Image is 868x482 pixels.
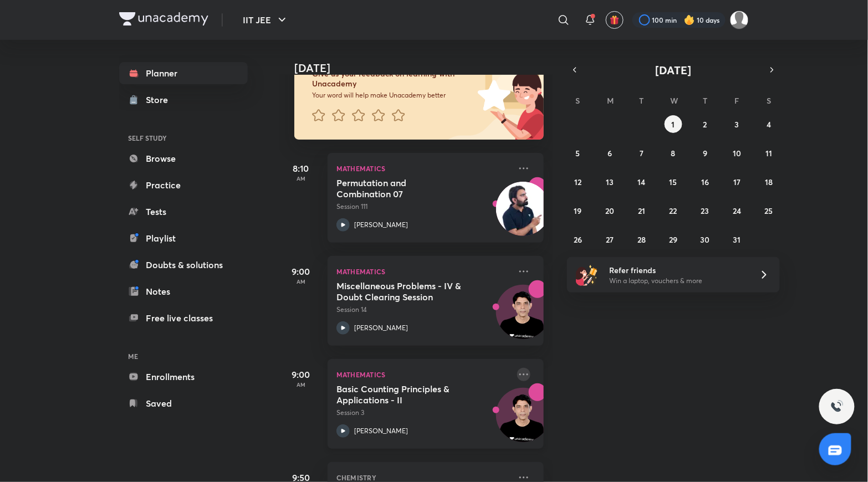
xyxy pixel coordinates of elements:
[336,177,474,199] h5: Permutation and Combination 07
[633,173,651,191] button: October 14, 2025
[294,61,555,75] h4: [DATE]
[354,220,408,230] p: [PERSON_NAME]
[336,305,510,315] p: Session 14
[701,206,709,216] abbr: October 23, 2025
[610,276,746,286] p: Win a laptop, vouchers & more
[728,173,746,191] button: October 17, 2025
[279,265,323,278] h5: 9:00
[760,115,778,133] button: October 4, 2025
[119,129,248,147] h6: SELF STUDY
[733,148,741,158] abbr: October 10, 2025
[576,264,598,286] img: referral
[670,177,677,187] abbr: October 15, 2025
[279,381,323,388] p: AM
[669,234,677,245] abbr: October 29, 2025
[574,234,582,245] abbr: October 26, 2025
[665,202,682,219] button: October 22, 2025
[119,227,248,249] a: Playlist
[119,280,248,302] a: Notes
[640,95,644,106] abbr: Tuesday
[336,280,474,302] h5: Miscellaneous Problems - IV & Doubt Clearing Session
[336,202,510,212] p: Session 111
[701,234,710,245] abbr: October 30, 2025
[703,95,707,106] abbr: Thursday
[656,63,692,78] span: [DATE]
[279,162,323,175] h5: 8:10
[569,230,587,248] button: October 26, 2025
[696,144,714,162] button: October 9, 2025
[733,234,741,245] abbr: October 31, 2025
[696,115,714,133] button: October 2, 2025
[497,394,550,447] img: Avatar
[606,234,614,245] abbr: October 27, 2025
[607,95,614,106] abbr: Monday
[606,11,624,29] button: avatar
[765,206,773,216] abbr: October 25, 2025
[760,173,778,191] button: October 18, 2025
[576,95,580,106] abbr: Sunday
[279,175,323,182] p: AM
[696,173,714,191] button: October 16, 2025
[119,89,248,111] a: Store
[569,202,587,219] button: October 19, 2025
[601,144,619,162] button: October 6, 2025
[312,91,474,100] p: Your word will help make Unacademy better
[633,144,651,162] button: October 7, 2025
[119,174,248,196] a: Practice
[728,144,746,162] button: October 10, 2025
[760,144,778,162] button: October 11, 2025
[671,95,678,106] abbr: Wednesday
[760,202,778,219] button: October 25, 2025
[735,95,739,106] abbr: Friday
[633,230,651,248] button: October 28, 2025
[119,307,248,329] a: Free live classes
[605,206,614,216] abbr: October 20, 2025
[601,230,619,248] button: October 27, 2025
[735,119,739,130] abbr: October 3, 2025
[606,177,614,187] abbr: October 13, 2025
[279,368,323,381] h5: 9:00
[601,202,619,219] button: October 20, 2025
[279,278,323,285] p: AM
[765,148,772,158] abbr: October 11, 2025
[336,383,474,406] h5: Basic Counting Principles & Applications - II
[569,173,587,191] button: October 12, 2025
[336,368,510,381] p: Mathematics
[236,9,295,31] button: IIT JEE
[665,230,682,248] button: October 29, 2025
[610,15,620,25] img: avatar
[765,177,773,187] abbr: October 18, 2025
[354,323,408,333] p: [PERSON_NAME]
[119,366,248,388] a: Enrollments
[146,93,175,106] div: Store
[767,95,771,106] abbr: Saturday
[730,11,749,29] img: Aayush Kumar Jha
[610,264,746,276] h6: Refer friends
[119,12,208,28] a: Company Logo
[574,206,582,216] abbr: October 19, 2025
[440,51,544,140] img: feedback_image
[728,115,746,133] button: October 3, 2025
[607,148,612,158] abbr: October 6, 2025
[671,148,676,158] abbr: October 8, 2025
[733,177,741,187] abbr: October 17, 2025
[733,206,741,216] abbr: October 24, 2025
[583,62,764,78] button: [DATE]
[728,202,746,219] button: October 24, 2025
[601,173,619,191] button: October 13, 2025
[336,265,510,278] p: Mathematics
[569,144,587,162] button: October 5, 2025
[665,173,682,191] button: October 15, 2025
[119,392,248,414] a: Saved
[703,148,707,158] abbr: October 9, 2025
[665,115,682,133] button: October 1, 2025
[638,206,645,216] abbr: October 21, 2025
[119,147,248,170] a: Browse
[119,12,208,25] img: Company Logo
[701,177,709,187] abbr: October 16, 2025
[354,426,408,436] p: [PERSON_NAME]
[633,202,651,219] button: October 21, 2025
[312,69,474,89] h6: Give us your feedback on learning with Unacademy
[336,408,510,418] p: Session 3
[497,291,550,344] img: Avatar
